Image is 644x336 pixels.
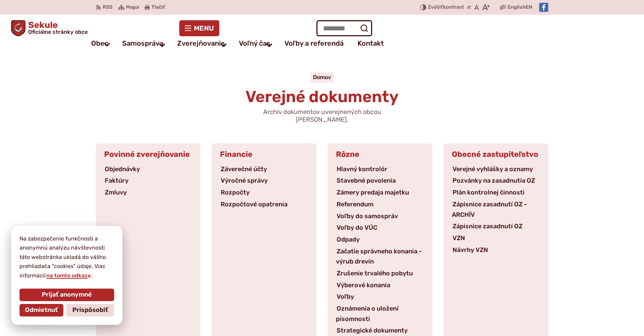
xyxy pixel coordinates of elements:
a: Referendum [336,200,374,208]
p: Na zabezpečenie funkčnosti a anonymnú analýzu návštevnosti táto webstránka ukladá do vášho prehli... [19,234,114,280]
a: English EN [506,3,534,12]
button: Menu [179,20,219,36]
a: Kontakt [358,36,384,50]
span: Zvýšiť [428,4,443,10]
span: kontrast [428,5,464,10]
a: Voľby do samospráv [336,212,399,220]
button: Otvoriť podmenu pre Zverejňovanie [216,37,232,53]
a: Strategické dokumenty [336,327,408,334]
a: Zverejňovanie [177,36,225,50]
button: Otvoriť podmenu pre [99,36,115,53]
img: Prejsť na Facebook stránku [539,3,548,12]
span: Tlačiť [151,5,165,10]
a: Voľby a referendá [284,36,344,50]
h3: Obecné zastupiteľstvo [443,143,548,164]
a: Zápisnice zasadnutí OZ [452,222,523,230]
a: Stavebné povolenia [336,177,396,184]
span: Mapa [126,3,139,12]
a: Zrušenie trvalého pobytu [336,269,414,277]
a: na tomto odkaze [46,272,92,279]
span: EN [526,3,532,12]
a: Výberové konania [336,281,391,289]
a: Verejné vyhlášky a oznamy [452,165,534,173]
button: Odmietnuť [19,304,63,316]
a: VZN [452,234,466,242]
a: Voľby do VÚC [336,224,378,231]
button: Prispôsobiť [66,304,114,316]
a: Hlavný kontrolór [336,165,388,173]
a: Zmluvy [104,189,127,196]
a: Odpady [336,236,360,243]
span: Prispôsobiť [72,306,108,314]
button: Otvoriť podmenu pre [261,37,277,53]
a: Záverečné účty [220,165,268,173]
a: Domov [313,74,331,81]
span: Menu [194,25,214,31]
button: Prijať anonymné [19,289,114,301]
span: RSS [103,3,112,12]
a: Faktúry [104,177,129,184]
span: Oficiálne stránky obce [28,29,88,35]
a: Výročné správy [220,177,268,184]
p: Archív dokumentov uverejnených obcou [PERSON_NAME]. [238,108,406,123]
a: Objednávky [104,165,141,173]
a: Návrhy VZN [452,246,489,254]
a: Logo Sekule, prejsť na domovskú stránku. [11,20,88,36]
a: Začatie správneho konania - výrub drevín [336,247,422,266]
span: English [508,3,526,12]
a: Zápisnice zasadnutí OZ - ARCHÍV [452,200,527,219]
a: Rozpočty [220,189,250,196]
a: Oznámenia o uložení písomnosti [336,305,399,323]
a: Samospráva [122,36,163,50]
a: Obec [91,36,108,50]
h3: Financie [212,143,316,164]
h3: Povinné zverejňovanie [96,143,201,164]
span: Verejné dokumenty [245,87,399,106]
a: Rozpočtové opatrenia [220,200,288,208]
h3: Rôzne [328,143,432,164]
img: Prejsť na domovskú stránku [11,20,25,36]
a: Voľby [336,293,355,300]
span: Odmietnuť [25,306,58,314]
a: Voľný čas [239,36,270,50]
a: Plán kontrolnej činnosti [452,189,525,196]
button: Otvoriť podmenu pre [154,37,170,53]
span: Prijať anonymné [42,291,92,299]
a: Pozvánky na zasadnutia OZ [452,177,536,184]
a: Zámery predaja majetku [336,189,410,196]
span: Sekule [25,21,88,35]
